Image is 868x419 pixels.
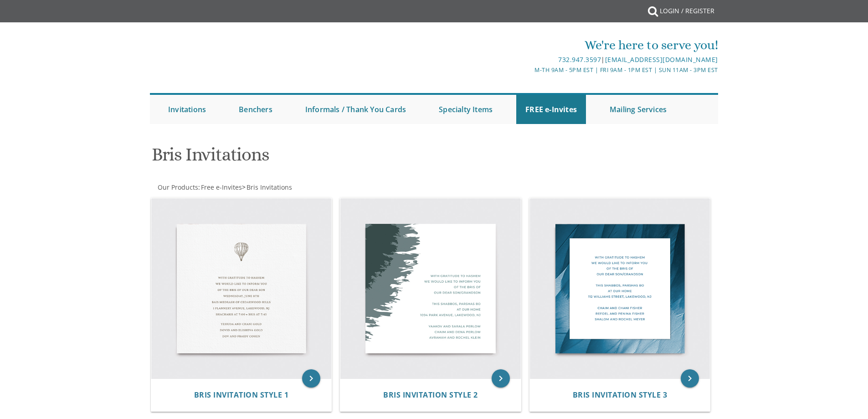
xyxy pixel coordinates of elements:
div: : [150,183,434,192]
a: FREE e-Invites [516,95,586,124]
a: Informals / Thank You Cards [296,95,415,124]
div: M-Th 9am - 5pm EST | Fri 9am - 1pm EST | Sun 11am - 3pm EST [340,65,718,75]
a: Bris Invitation Style 3 [573,391,668,399]
h1: Bris Invitations [152,145,524,171]
a: keyboard_arrow_right [492,369,510,388]
a: keyboard_arrow_right [681,369,699,388]
span: Bris Invitation Style 3 [573,390,668,400]
img: Bris Invitation Style 2 [340,198,521,379]
a: 732.947.3597 [558,55,601,64]
a: Mailing Services [601,95,676,124]
img: Bris Invitation Style 3 [530,198,710,379]
span: Bris Invitations [247,183,292,191]
a: [EMAIL_ADDRESS][DOMAIN_NAME] [605,55,718,64]
a: keyboard_arrow_right [302,369,320,388]
span: Bris Invitation Style 1 [194,390,289,400]
span: Bris Invitation Style 2 [383,390,478,400]
a: Specialty Items [430,95,502,124]
span: > [242,183,292,191]
span: Free e-Invites [201,183,242,191]
div: | [340,54,718,65]
a: Invitations [159,95,215,124]
div: We're here to serve you! [340,36,718,54]
img: Bris Invitation Style 1 [151,198,332,379]
a: Bris Invitation Style 2 [383,391,478,399]
a: Bris Invitation Style 1 [194,391,289,399]
a: Free e-Invites [200,183,242,191]
a: Benchers [230,95,282,124]
a: Our Products [157,183,198,191]
a: Bris Invitations [246,183,292,191]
